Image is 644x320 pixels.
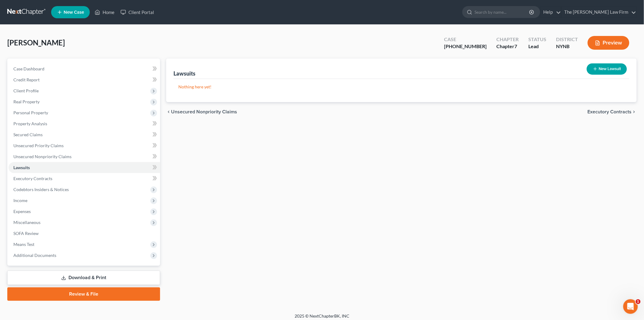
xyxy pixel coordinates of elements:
[9,140,160,151] a: Unsecured Priority Claims
[92,7,117,18] a: Home
[632,109,637,114] i: chevron_right
[7,271,160,285] a: Download & Print
[528,36,546,43] div: Status
[9,63,160,74] a: Case Dashboard
[556,36,578,43] div: District
[636,299,641,304] span: 1
[9,129,160,140] a: Secured Claims
[528,43,546,50] div: Lead
[514,43,517,49] span: 7
[13,187,69,192] span: Codebtors Insiders & Notices
[9,173,160,184] a: Executory Contracts
[166,109,237,114] button: chevron_left Unsecured Nonpriority Claims
[13,132,43,137] span: Secured Claims
[13,66,44,71] span: Case Dashboard
[166,109,171,114] i: chevron_left
[9,151,160,162] a: Unsecured Nonpriority Claims
[13,209,31,214] span: Expenses
[13,110,48,115] span: Personal Property
[13,220,40,225] span: Miscellaneous
[496,36,519,43] div: Chapter
[13,154,72,159] span: Unsecured Nonpriority Claims
[588,109,632,114] span: Executory Contracts
[7,38,65,47] span: [PERSON_NAME]
[474,6,530,18] input: Search by name...
[587,63,627,75] button: New Lawsuit
[444,36,487,43] div: Case
[9,74,160,85] a: Credit Report
[9,162,160,173] a: Lawsuits
[13,242,34,247] span: Means Test
[13,198,27,203] span: Income
[13,77,40,82] span: Credit Report
[117,7,157,18] a: Client Portal
[562,7,636,18] a: The [PERSON_NAME] Law Firm
[9,118,160,129] a: Property Analysis
[13,176,52,181] span: Executory Contracts
[173,70,195,77] div: Lawsuits
[64,10,84,15] span: New Case
[178,84,625,90] p: Nothing here yet!
[171,109,237,114] span: Unsecured Nonpriority Claims
[13,143,64,148] span: Unsecured Priority Claims
[13,165,30,170] span: Lawsuits
[13,231,39,236] span: SOFA Review
[588,109,637,114] button: Executory Contracts chevron_right
[444,43,487,50] div: [PHONE_NUMBER]
[7,287,160,301] a: Review & File
[13,121,47,126] span: Property Analysis
[13,88,39,93] span: Client Profile
[556,43,578,50] div: NYNB
[588,36,629,50] button: Preview
[496,43,519,50] div: Chapter
[623,299,638,314] iframe: Intercom live chat
[541,7,561,18] a: Help
[13,253,56,258] span: Additional Documents
[9,228,160,239] a: SOFA Review
[13,99,40,104] span: Real Property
